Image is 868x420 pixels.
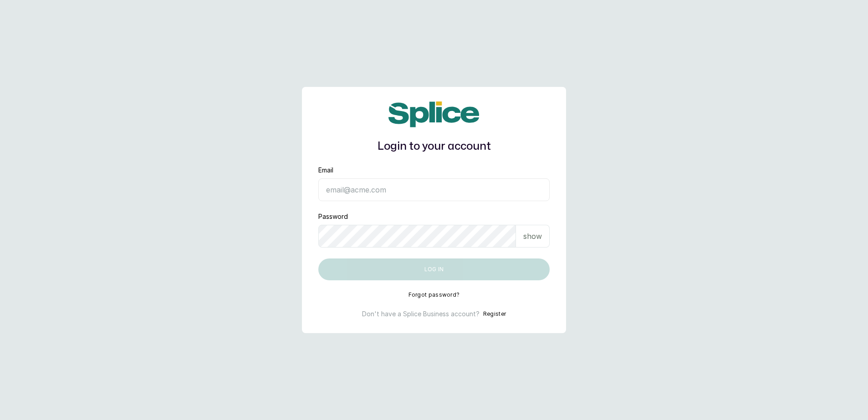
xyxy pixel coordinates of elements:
[523,231,542,242] p: show
[318,258,550,280] button: Log in
[318,166,333,175] label: Email
[362,309,480,319] p: Don't have a Splice Business account?
[408,291,460,299] button: Forgot password?
[318,138,550,155] h1: Login to your account
[318,212,348,221] label: Password
[318,178,550,201] input: email@acme.com
[483,309,506,319] button: Register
